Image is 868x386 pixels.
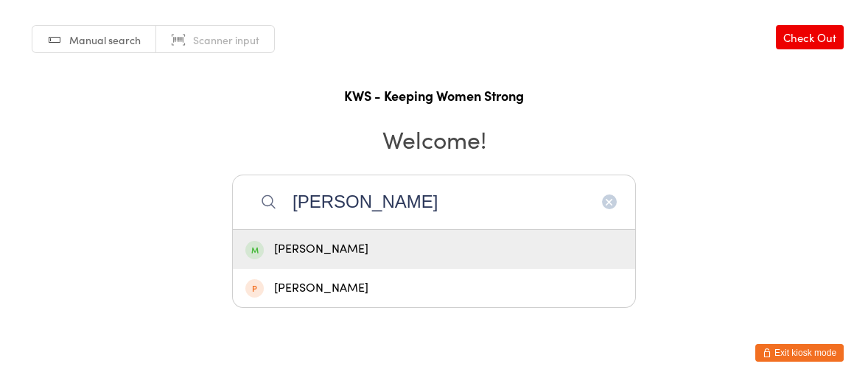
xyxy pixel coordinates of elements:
input: Search [232,175,636,229]
span: Manual search [69,32,141,47]
h2: Welcome! [15,122,853,155]
div: [PERSON_NAME] [245,278,623,298]
button: Exit kiosk mode [755,344,844,362]
div: [PERSON_NAME] [245,239,623,259]
h1: KWS - Keeping Women Strong [15,86,853,105]
a: Check Out [776,25,844,49]
span: Scanner input [193,32,259,47]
